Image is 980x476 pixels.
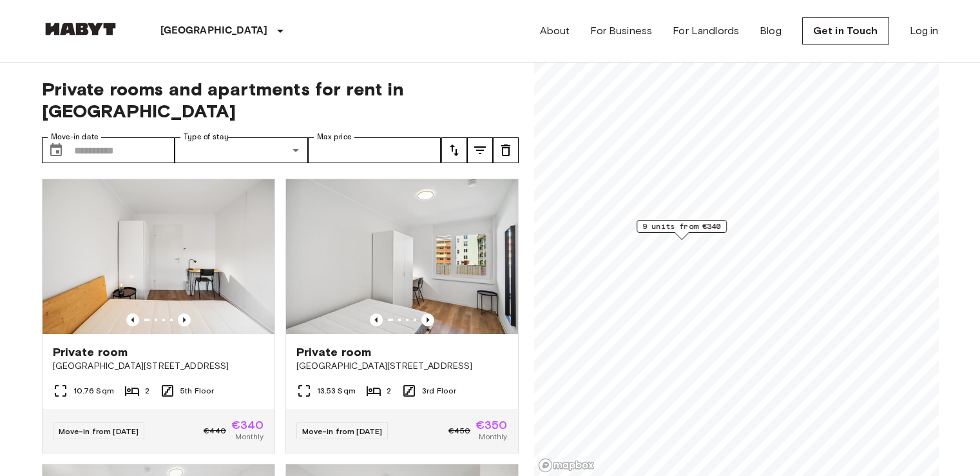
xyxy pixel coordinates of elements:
[204,425,226,437] span: €440
[493,137,519,163] button: tune
[235,431,264,442] span: Monthly
[126,313,139,326] button: Previous image
[184,132,229,143] label: Type of stay
[180,385,214,397] span: 5th Floor
[42,78,519,122] span: Private rooms and apartments for rent in [GEOGRAPHIC_DATA]
[178,313,191,326] button: Previous image
[302,426,383,436] span: Move-in from [DATE]
[73,385,114,397] span: 10.76 Sqm
[642,221,721,232] span: 9 units from €340
[43,137,69,163] button: Choose date
[42,179,275,453] a: Marketing picture of unit AT-21-001-089-02Previous imagePrevious imagePrivate room[GEOGRAPHIC_DAT...
[476,419,508,431] span: €350
[387,385,391,397] span: 2
[540,23,570,39] a: About
[296,344,372,360] span: Private room
[421,313,434,326] button: Previous image
[317,132,352,143] label: Max price
[43,179,274,334] img: Marketing picture of unit AT-21-001-089-02
[422,385,456,397] span: 3rd Floor
[59,426,139,436] span: Move-in from [DATE]
[51,132,99,143] label: Move-in date
[590,23,652,39] a: For Business
[802,17,889,45] a: Get in Touch
[231,419,264,431] span: €340
[296,360,508,373] span: [GEOGRAPHIC_DATA][STREET_ADDRESS]
[538,458,595,473] a: Mapbox logo
[479,431,507,442] span: Monthly
[637,220,727,240] div: Map marker
[441,137,467,163] button: tune
[910,23,939,39] a: Log in
[53,344,128,360] span: Private room
[317,385,356,397] span: 13.53 Sqm
[53,360,264,373] span: [GEOGRAPHIC_DATA][STREET_ADDRESS]
[42,23,119,35] img: Habyt
[673,23,739,39] a: For Landlords
[467,137,493,163] button: tune
[760,23,782,39] a: Blog
[285,179,519,453] a: Marketing picture of unit AT-21-001-065-01Previous imagePrevious imagePrivate room[GEOGRAPHIC_DAT...
[145,385,149,397] span: 2
[160,23,268,39] p: [GEOGRAPHIC_DATA]
[370,313,383,326] button: Previous image
[448,425,470,437] span: €450
[286,179,518,334] img: Marketing picture of unit AT-21-001-065-01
